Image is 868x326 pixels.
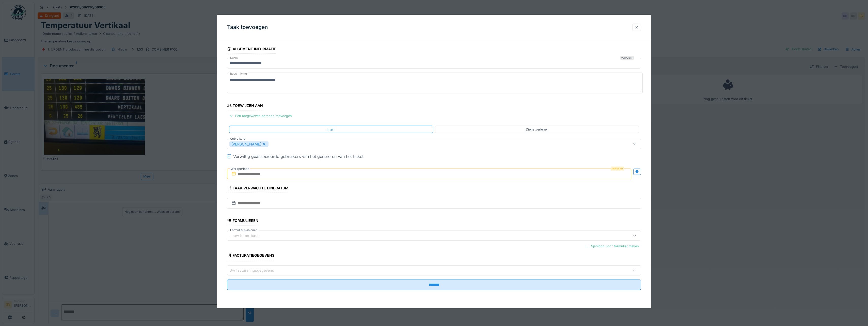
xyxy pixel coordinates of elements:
h3: Taak toevoegen [227,24,268,30]
div: Formulieren [227,217,258,225]
label: Beschrijving [229,71,248,77]
div: Algemene informatie [227,45,276,54]
div: Toewijzen aan [227,102,263,110]
label: Formulier sjablonen [229,228,259,232]
label: Gebruikers [229,137,246,141]
div: Uw factureringsgegevens [229,268,281,273]
div: Taak verwachte einddatum [227,184,288,193]
div: Verplicht [620,56,634,60]
label: Werkperiode [230,166,250,172]
div: Verplicht [611,167,624,171]
div: Sjabloon voor formulier maken [583,243,641,250]
div: Verwittig geassocieerde gebruikers van het genereren van het ticket [233,153,364,159]
div: Intern [327,127,336,132]
label: Naam [229,56,239,60]
div: Jouw formulieren [229,233,267,238]
div: Een toegewezen persoon toevoegen [227,112,294,119]
div: Facturatiegegevens [227,252,274,260]
div: [PERSON_NAME] [229,141,269,147]
div: Dienstverlener [526,127,548,132]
